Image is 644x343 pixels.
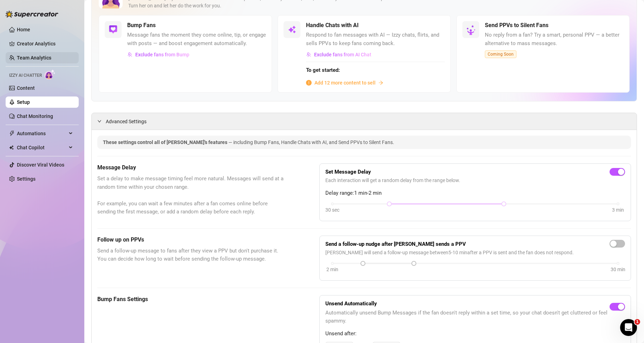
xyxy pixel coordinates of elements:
a: Home [17,27,30,32]
h5: Message Delay [97,163,284,172]
span: Exclude fans from Bump [135,52,189,57]
a: Creator Analytics [17,38,73,49]
span: Unsend after: [325,330,625,338]
span: Message fans the moment they come online, tip, or engage with posts — and boost engagement automa... [127,31,266,48]
div: 30 min [611,266,625,273]
h5: Bump Fans Settings [97,295,284,304]
img: svg%3e [109,25,117,34]
h5: Follow up on PPVs [97,236,284,244]
img: logo-BBDzfeDw.svg [6,11,58,18]
h5: Bump Fans [127,21,156,30]
span: These settings control all of [PERSON_NAME]'s features [103,139,228,145]
h5: Handle Chats with AI [306,21,359,30]
button: Exclude fans from AI Chat [306,49,372,60]
img: Chat Copilot [9,145,14,150]
span: Coming Soon [485,50,516,58]
div: 3 min [612,206,624,214]
span: Send a follow-up message to fans after they view a PPV but don't purchase it. You can decide how ... [97,247,284,263]
a: Chat Monitoring [17,113,53,119]
img: svg%3e [128,52,132,57]
span: — including Bump Fans, Handle Chats with AI, and Send PPVs to Silent Fans. [228,139,394,145]
div: expanded [97,117,106,125]
img: silent-fans-ppv-o-N6Mmdf.svg [466,25,477,36]
strong: Unsend Automatically [325,300,377,307]
span: [PERSON_NAME] will send a follow-up message between 5 - 10 min after a PPV is sent and the fan do... [325,249,625,256]
img: svg%3e [306,52,311,57]
a: Team Analytics [17,55,51,61]
span: No reply from a fan? Try a smart, personal PPV — a better alternative to mass messages. [485,31,624,48]
img: AI Chatter [45,69,56,80]
a: Discover Viral Videos [17,162,64,168]
strong: Set Message Delay [325,169,371,175]
iframe: Intercom live chat [620,319,637,336]
span: thunderbolt [9,131,15,136]
a: Content [17,85,35,91]
strong: Send a follow-up nudge after [PERSON_NAME] sends a PPV [325,241,466,247]
span: Izzy AI Chatter [9,72,42,79]
h5: Send PPVs to Silent Fans [485,21,548,30]
button: Exclude fans from Bump [127,49,190,60]
a: Setup [17,99,30,105]
span: Advanced Settings [106,118,147,125]
a: Settings [17,176,35,182]
span: Exclude fans from AI Chat [314,52,371,57]
span: expanded [97,119,102,123]
span: Each interaction will get a random delay from the range below. [325,176,625,184]
span: Automations [17,128,67,139]
span: Delay range: 1 min - 2 min [325,189,625,198]
div: 30 sec [325,206,339,214]
span: Automatically unsend Bump Messages if the fan doesn't reply within a set time, so your chat doesn... [325,309,610,325]
span: info-circle [306,80,312,86]
div: 2 min [326,266,338,273]
span: 1 [635,319,640,325]
strong: To get started: [306,67,340,73]
span: Add 12 more content to sell [314,79,376,87]
span: arrow-right [378,80,383,85]
span: Set a delay to make message timing feel more natural. Messages will send at a random time within ... [97,175,284,216]
span: Chat Copilot [17,142,67,153]
img: svg%3e [288,25,296,34]
span: Respond to fan messages with AI — Izzy chats, flirts, and sells PPVs to keep fans coming back. [306,31,445,48]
